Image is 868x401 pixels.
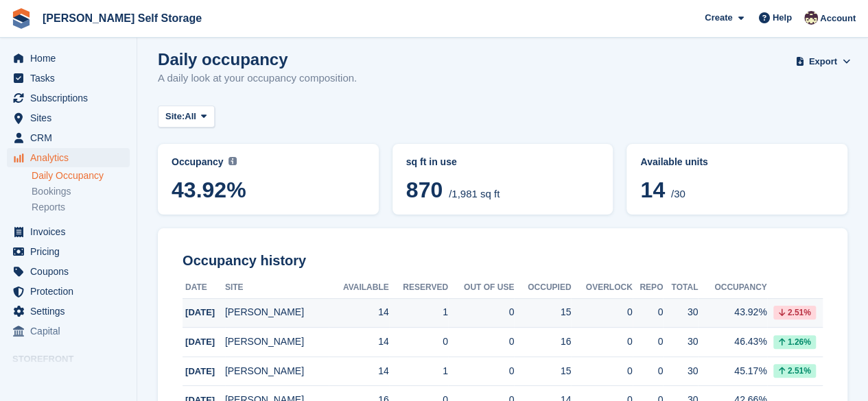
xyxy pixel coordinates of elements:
td: [PERSON_NAME] [225,356,329,386]
div: 2.51% [773,364,816,378]
th: Site [225,277,329,299]
span: Capital [30,321,113,341]
span: Occupancy [172,156,223,167]
span: Analytics [30,148,113,167]
span: /30 [671,188,685,199]
div: Did this answer your question? [16,289,258,304]
a: menu [7,242,130,261]
a: Open in help center [82,348,192,359]
td: 0 [448,298,514,328]
h1: Daily occupancy [158,50,357,69]
th: Out of Use [448,277,514,299]
th: Total [663,277,698,299]
span: 😐 [127,303,147,330]
td: 43.92% [698,298,766,328]
td: 30 [663,298,698,328]
span: 14 [640,178,665,202]
div: 0 [571,305,632,319]
button: go back [9,5,35,32]
div: 1.26% [773,335,816,349]
th: Occupancy [698,277,766,299]
img: icon-info-grey-7440780725fd019a000dd9b08b2336e03edf1995a4989e88bcd33f0948082b44.svg [228,157,237,165]
td: [PERSON_NAME] [225,328,329,357]
a: menu [7,262,130,281]
div: 0 [633,364,664,378]
span: Export [809,55,837,69]
div: 0 [633,305,664,319]
td: 1 [389,356,448,386]
abbr: Current percentage of sq ft occupied [172,155,365,169]
span: Coupons [30,262,113,281]
span: Tasks [30,69,113,88]
a: menu [7,222,130,241]
span: Home [30,49,113,68]
span: neutral face reaction [119,303,155,330]
td: 30 [663,328,698,357]
td: 30 [663,356,698,386]
a: Daily Occupancy [32,169,130,182]
span: Protection [30,282,113,301]
a: menu [7,369,130,389]
span: Subscriptions [30,88,113,108]
img: stora-icon-8386f47178a22dfd0bd8f6a31ec36ba5ce8667c1dd55bd0f319d3a0aa187defe.svg [11,8,32,29]
span: Create [705,11,732,25]
span: 43.92% [172,178,365,202]
span: Invoices [30,222,113,241]
h2: Occupancy history [183,253,823,269]
span: [DATE] [185,307,215,317]
span: Site: [165,110,185,123]
a: Reports [32,201,130,214]
span: Sites [30,108,113,127]
a: menu [7,302,130,321]
th: Date [183,277,225,299]
span: 870 [406,178,443,202]
span: Settings [30,302,113,321]
span: CRM [30,128,113,147]
span: smiley reaction [155,303,191,330]
span: Account [820,12,856,25]
span: Available units [640,156,707,167]
div: 2.51% [773,306,816,319]
span: Help [773,11,792,25]
div: 15 [514,305,571,319]
div: 0 [571,335,632,349]
td: 46.43% [698,328,766,357]
div: 0 [571,364,632,378]
td: 45.17% [698,356,766,386]
a: menu [7,69,130,88]
td: 0 [448,356,514,386]
span: sq ft in use [406,156,457,167]
span: Online Store [30,369,113,389]
th: Reserved [389,277,448,299]
div: 16 [514,335,571,349]
span: 😃 [163,303,183,330]
a: Bookings [32,185,130,198]
th: Repo [633,277,664,299]
th: Available [329,277,389,299]
button: Site: All [158,106,215,128]
td: 0 [389,328,448,357]
a: menu [7,88,130,108]
a: menu [7,128,130,147]
a: menu [7,49,130,68]
span: /1,981 sq ft [449,188,500,199]
td: [PERSON_NAME] [225,298,329,328]
th: Overlock [571,277,632,299]
abbr: Current breakdown of %{unit} occupied [406,155,600,169]
span: Storefront [12,352,137,366]
span: [DATE] [185,366,215,376]
td: 14 [329,356,389,386]
a: menu [7,148,130,167]
a: menu [7,108,130,127]
span: Pricing [30,242,113,261]
td: 1 [389,298,448,328]
span: disappointed reaction [84,303,119,330]
div: 0 [633,335,664,349]
a: menu [7,282,130,301]
abbr: Current percentage of units occupied or overlocked [640,155,834,169]
a: menu [7,321,130,341]
span: [DATE] [185,337,215,347]
p: A daily look at your occupancy composition. [158,71,357,86]
td: 0 [448,328,514,357]
div: Close [241,5,266,30]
